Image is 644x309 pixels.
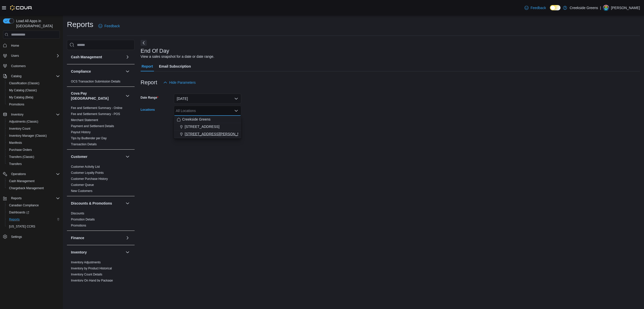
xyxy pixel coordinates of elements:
span: Cash Management [7,178,60,184]
a: Chargeback Management [7,185,46,191]
span: Canadian Compliance [7,202,60,208]
a: Classification (Classic) [7,80,42,86]
span: Fee and Settlement Summary - Online [71,106,123,110]
span: Creekside Greens [182,117,211,122]
a: Inventory On Hand by Package [71,279,113,282]
h3: Cash Management [71,54,102,60]
p: Creekside Greens [570,5,598,11]
button: Inventory Manager (Classic) [5,132,62,139]
a: Feedback [96,21,122,31]
button: Catalog [1,73,62,80]
a: [US_STATE] CCRS [7,223,37,230]
a: Promotion Details [71,218,95,221]
button: Cova Pay [GEOGRAPHIC_DATA] [125,93,131,99]
span: Manifests [7,140,60,146]
a: Inventory Count [7,126,32,132]
h3: End Of Day [141,48,169,54]
button: Reports [1,195,62,202]
span: Promotion Details [71,217,95,221]
span: Purchase Orders [9,148,32,152]
nav: Complex example [3,40,60,254]
a: Tips by Budtender per Day [71,136,107,140]
div: Cova Pay [GEOGRAPHIC_DATA] [67,105,135,149]
span: OCS Transaction Submission Details [71,79,120,83]
a: Customer Activity List [71,165,100,168]
button: Transfers [5,160,62,167]
span: Promotions [7,101,60,107]
span: My Catalog (Classic) [7,87,60,93]
span: My Catalog (Beta) [7,94,60,100]
span: Reports [11,196,22,200]
button: Transfers (Classic) [5,153,62,160]
a: Inventory Count Details [71,273,102,276]
span: Users [11,54,19,58]
button: Customer [125,154,131,160]
button: Users [1,52,62,59]
a: Merchant Statement [71,118,98,122]
span: Transfers (Classic) [7,154,60,160]
span: Purchase Orders [7,147,60,153]
a: Customers [9,63,28,69]
span: Feedback [531,5,546,10]
button: Settings [1,233,62,240]
button: Reports [9,195,24,201]
input: Dark Mode [550,5,560,10]
button: Operations [1,171,62,178]
span: Reports [9,217,20,221]
a: Reports [7,216,22,222]
a: Fee and Settlement Summary - Online [71,106,123,110]
a: Payment and Settlement Details [71,124,114,128]
span: Hide Parameters [169,80,196,85]
button: Promotions [5,101,62,108]
span: Settings [11,235,22,239]
button: Cash Management [71,54,124,60]
button: Canadian Compliance [5,202,62,209]
a: Manifests [7,140,24,146]
span: [STREET_ADDRESS] [185,124,219,129]
button: Inventory [71,250,124,255]
a: Transaction Details [71,143,97,146]
a: My Catalog (Classic) [7,87,39,93]
span: Payout History [71,130,91,134]
span: Inventory Count [7,126,60,132]
span: Cash Management [9,179,34,183]
span: Inventory [9,111,60,118]
a: Purchase Orders [7,147,34,153]
button: Hide Parameters [161,77,198,88]
button: Users [9,53,21,59]
span: Fee and Settlement Summary - POS [71,112,120,116]
a: Payout History [71,130,91,134]
a: Inventory by Product Historical [71,267,112,270]
span: Customer Activity List [71,165,100,169]
a: Customer Purchase History [71,177,108,181]
span: [US_STATE] CCRS [9,224,35,229]
button: Home [1,42,62,49]
a: Settings [9,234,24,240]
span: Inventory Manager (Classic) [7,133,60,139]
span: Catalog [9,73,60,79]
span: Transaction Details [71,142,97,146]
span: My Catalog (Classic) [9,88,37,92]
span: Discounts [71,211,84,215]
button: Compliance [125,68,131,74]
span: Chargeback Management [7,185,60,191]
div: Discounts & Promotions [67,210,135,231]
span: Report [142,61,153,71]
button: [DATE] [174,94,241,104]
button: Inventory [1,111,62,118]
span: Inventory Count [9,127,30,131]
a: Inventory Manager (Classic) [7,133,49,139]
button: Cash Management [5,178,62,185]
button: My Catalog (Classic) [5,87,62,94]
button: Operations [9,171,28,177]
a: Inventory Adjustments [71,261,101,264]
div: View a sales snapshot for a date or date range. [141,54,214,59]
button: Compliance [71,69,124,74]
span: Operations [11,172,26,176]
span: Operations [9,171,60,177]
span: Transfers (Classic) [9,155,34,159]
span: Inventory by Product Historical [71,266,112,270]
button: Finance [71,235,124,240]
